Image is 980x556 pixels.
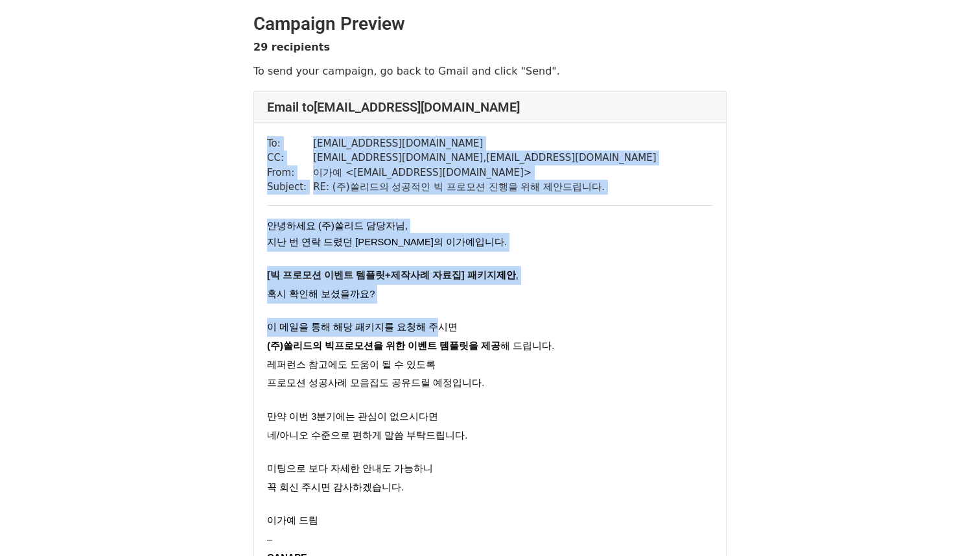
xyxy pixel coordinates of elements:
span: 레퍼런스 참고에도 도움이 될 수 있도록 [267,359,436,370]
span: 의 빅프로모션을 위한 이벤트 템플릿을 제공 [312,341,500,351]
b: (주)쏠리드 [267,341,312,351]
span: 네/아니오 수준으로 편하게 말씀 부탁드립니다. [267,430,467,441]
span: 지난 번 연락 드렸던 [PERSON_NAME]의 이가예입니다. [267,237,507,247]
td: To: [267,136,313,151]
strong: 29 recipients [253,41,330,53]
span: 해 드립니다. [500,341,554,351]
td: Subject: [267,180,313,195]
span: – [267,534,272,544]
span: 제안 [496,270,516,280]
h4: Email to [EMAIL_ADDRESS][DOMAIN_NAME] [267,99,713,115]
td: [EMAIL_ADDRESS][DOMAIN_NAME] [313,136,656,151]
span: , [516,270,519,280]
span: 이가예 드림 [267,515,318,526]
span: 만약 이번 3분기에는 관심이 없으시다면 [267,411,438,422]
iframe: Chat Widget [915,494,980,556]
span: [빅 프로모션 이벤트 템플릿+제작사례 자료집] 패키지 [267,270,496,280]
span: 꼭 회신 주시면 감사하겠습니다. [267,482,404,492]
td: [EMAIL_ADDRESS][DOMAIN_NAME] , [EMAIL_ADDRESS][DOMAIN_NAME] [313,151,656,165]
td: From: [267,165,313,180]
span: 이 메일을 통해 해당 패키지를 요청해 주시면 [267,322,458,332]
span: 미팅으로 보다 자세한 안내도 가능하니 [267,463,433,474]
span: 혹시 확인해 보셨을까요? [267,289,375,299]
td: 이가예 < [EMAIL_ADDRESS][DOMAIN_NAME] > [313,165,656,180]
p: To send your campaign, go back to Gmail and click "Send". [253,64,727,78]
td: RE: (주)쏠리드의 성공적인 빅 프로모션 진행을 위해 제안드립니다. [313,180,656,195]
h2: Campaign Preview [253,13,727,35]
td: CC: [267,151,313,165]
span: 안녕하세요 (주)쏠리드 담당자님, [267,221,408,231]
span: 프로모션 성공사례 모음집도 공유드릴 예정입니다. [267,378,484,388]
